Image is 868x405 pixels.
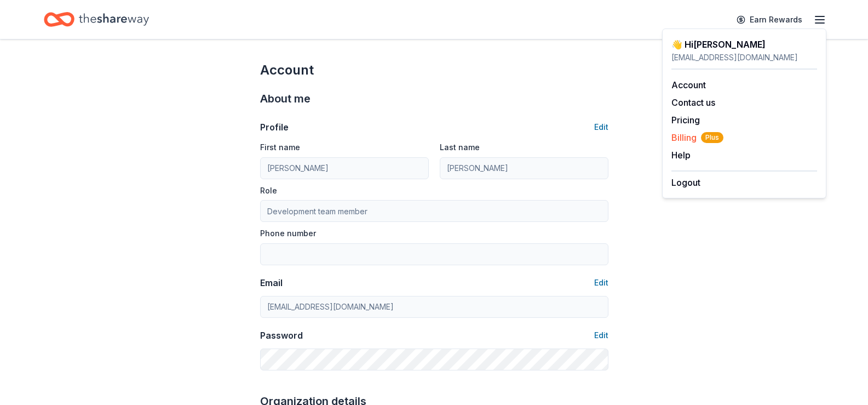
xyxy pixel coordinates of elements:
label: Role [260,185,277,196]
label: First name [260,142,300,153]
button: Edit [594,276,608,289]
span: Billing [671,131,723,144]
a: Account [671,79,706,90]
button: Help [671,149,691,162]
div: Password [260,329,303,342]
div: [EMAIL_ADDRESS][DOMAIN_NAME] [671,51,817,64]
div: 👋 Hi [PERSON_NAME] [671,38,817,51]
div: Email [260,276,283,289]
div: Account [260,61,608,79]
div: About me [260,90,608,107]
label: Last name [440,142,480,153]
a: Earn Rewards [730,10,809,30]
button: Edit [594,329,608,342]
div: Profile [260,121,289,134]
button: Logout [671,176,700,189]
button: BillingPlus [671,131,723,144]
button: Contact us [671,96,715,109]
a: Home [44,7,149,32]
a: Pricing [671,115,700,126]
label: Phone number [260,228,316,239]
span: Plus [701,132,723,143]
button: Edit [594,121,608,134]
